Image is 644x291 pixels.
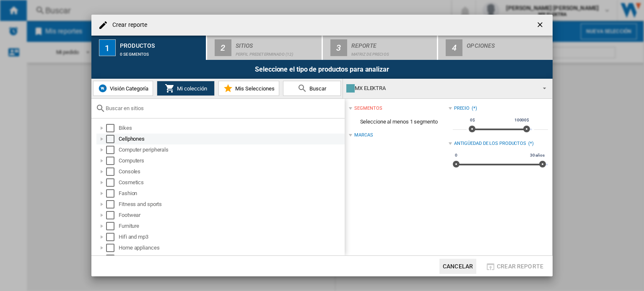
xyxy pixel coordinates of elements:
[351,39,434,48] div: Reporte
[106,178,119,187] md-checkbox: Select
[98,83,108,93] img: wiser-icon-blue.png
[106,135,119,143] md-checkbox: Select
[438,36,553,60] button: 4 Opciones
[106,157,119,165] md-checkbox: Select
[307,85,326,92] span: Buscar
[529,152,546,159] span: 30 años
[236,39,318,48] div: Sitios
[119,211,343,219] div: Footwear
[454,105,470,112] div: Precio
[106,211,119,219] md-checkbox: Select
[119,146,343,154] div: Computer peripherals
[91,60,553,79] div: Seleccione el tipo de productos para analizar
[106,200,119,209] md-checkbox: Select
[469,117,476,124] span: 0$
[119,255,343,263] div: Jewelry
[119,244,343,252] div: Home appliances
[106,189,119,198] md-checkbox: Select
[454,152,459,159] span: 0
[93,81,153,96] button: Visión Categoría
[106,146,119,154] md-checkbox: Select
[119,200,343,209] div: Fitness and sports
[536,21,546,31] ng-md-icon: getI18NText('BUTTONS.CLOSE_DIALOG')
[215,39,231,56] div: 2
[106,233,119,241] md-checkbox: Select
[351,48,434,57] div: Matriz de precios
[446,39,462,56] div: 4
[119,124,343,132] div: Bikes
[330,39,347,56] div: 3
[106,167,119,176] md-checkbox: Select
[91,36,207,60] button: 1 Productos 0 segmentos
[108,85,148,92] span: Visión Categoría
[106,105,340,111] input: Buscar en sitios
[119,178,343,187] div: Cosmetics
[119,233,343,241] div: Hifi and mp3
[175,85,207,92] span: Mi colección
[233,85,275,92] span: Mis Selecciones
[108,21,147,29] h4: Crear reporte
[106,255,119,263] md-checkbox: Select
[119,135,343,143] div: Cellphones
[119,189,343,198] div: Fashion
[349,114,448,130] span: Seleccione al menos 1 segmento
[354,105,382,112] div: segmentos
[483,259,546,274] button: Crear reporte
[120,48,203,57] div: 0 segmentos
[467,39,549,48] div: Opciones
[454,140,526,147] div: Antigüedad de los productos
[99,39,116,56] div: 1
[207,36,322,60] button: 2 Sitios Perfil predeterminado (12)
[106,244,119,252] md-checkbox: Select
[120,39,203,48] div: Productos
[354,132,373,139] div: Marcas
[119,167,343,176] div: Consoles
[323,36,438,60] button: 3 Reporte Matriz de precios
[513,117,530,124] span: 10000$
[439,259,476,274] button: Cancelar
[106,222,119,230] md-checkbox: Select
[346,82,535,94] div: MX ELEKTRA
[497,263,543,270] span: Crear reporte
[106,124,119,132] md-checkbox: Select
[218,81,279,96] button: Mis Selecciones
[236,48,318,57] div: Perfil predeterminado (12)
[119,222,343,230] div: Furniture
[157,81,215,96] button: Mi colección
[283,81,341,96] button: Buscar
[532,17,549,33] button: getI18NText('BUTTONS.CLOSE_DIALOG')
[119,157,343,165] div: Computers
